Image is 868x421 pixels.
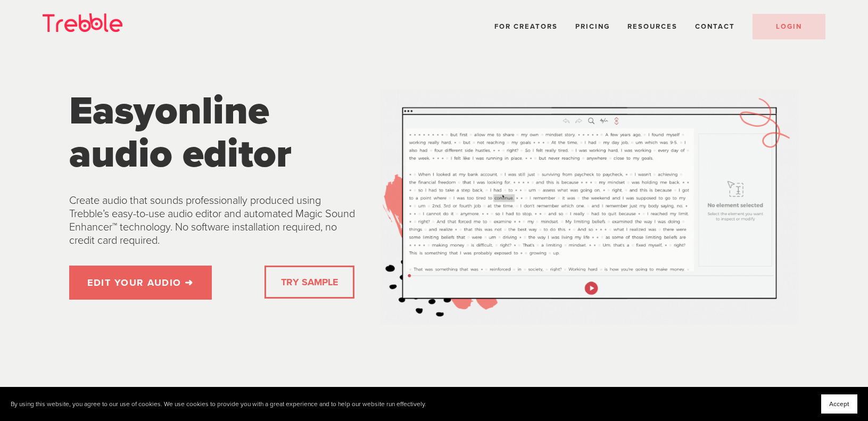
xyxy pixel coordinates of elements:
p: Trusted by [222,384,645,397]
img: Trebble Audio Editor Demo Gif [381,89,798,325]
h1: online audio editor [69,89,362,176]
span: LOGIN [776,22,802,31]
a: For Creators [494,22,558,31]
a: TRY SAMPLE [277,271,342,293]
span: Easy [69,87,155,135]
p: By using this website, you agree to our use of cookies. We use cookies to provide you with a grea... [11,400,426,408]
span: Accept [829,400,849,408]
button: Accept [821,394,857,414]
span: Resources [627,22,677,31]
a: Contact [695,22,735,31]
a: LOGIN [753,14,825,39]
img: Trebble [43,13,122,32]
a: Pricing [575,22,610,31]
a: EDIT YOUR AUDIO ➜ [69,266,212,300]
p: Create audio that sounds professionally produced using Trebble’s easy-to-use audio editor and aut... [69,194,362,247]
